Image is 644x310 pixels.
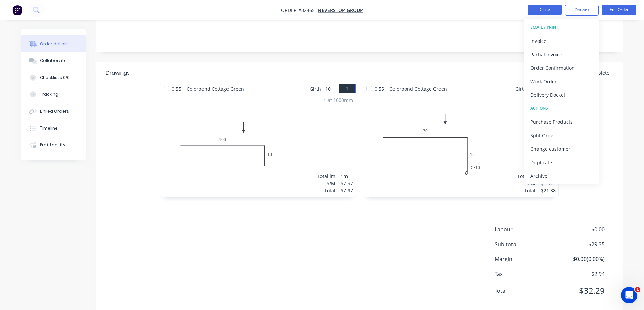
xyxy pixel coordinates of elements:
[341,173,353,180] div: 1m
[530,63,593,73] div: Order Confirmation
[40,58,67,64] div: Collaborate
[541,187,556,194] div: $21.38
[565,5,599,16] button: Options
[40,75,70,81] div: Checklists 0/0
[372,84,387,94] span: 0.55
[530,50,593,59] div: Partial Invoice
[21,120,86,137] button: Timeline
[554,270,604,278] span: $2.94
[12,5,22,15] img: Factory
[106,69,130,77] div: Drawings
[169,84,184,94] span: 0.55
[387,84,450,94] span: Colorbond Cottage Green
[40,142,65,148] div: Profitability
[310,84,331,94] span: Girth 110
[530,90,593,100] div: Delivery Docket
[530,23,593,32] div: EMAIL / PRINT
[21,86,86,103] button: Tracking
[341,187,353,194] div: $7.97
[40,125,58,131] div: Timeline
[339,84,356,93] button: 1
[621,287,637,303] iframe: Intercom live chat
[21,137,86,153] button: Profitability
[528,5,562,15] button: Close
[21,52,86,69] button: Collaborate
[317,187,335,194] div: Total
[21,69,86,86] button: Checklists 0/0
[495,287,555,295] span: Total
[21,35,86,52] button: Order details
[317,180,335,187] div: $/M
[495,225,555,233] span: Labour
[635,287,640,292] span: 1
[40,91,58,97] div: Tracking
[554,255,604,263] span: $0.00 ( 0.00 %)
[515,84,533,94] span: Girth 55
[495,270,555,278] span: Tax
[517,187,535,194] div: Total
[281,7,318,13] span: Order #32465 -
[554,285,604,297] span: $32.29
[554,240,604,248] span: $29.35
[530,158,593,167] div: Duplicate
[318,7,363,13] a: NEVERSTOP GROUP
[160,94,356,197] div: 0100101 at 1000mmTotal lm$/MTotal1m$7.97$7.97
[317,173,335,180] div: Total lm
[40,108,69,114] div: Linked Orders
[341,180,353,187] div: $7.97
[324,96,353,104] div: 1 at 1000mm
[40,41,69,47] div: Order details
[517,180,535,187] div: $/M
[530,144,593,154] div: Change customer
[21,103,86,120] button: Linked Orders
[184,84,247,94] span: Colorbond Cottage Green
[517,173,535,180] div: Total lm
[363,94,558,197] div: 030CF10151 at 2400mmTotal lm$/MTotal2.4m$8.91$21.38
[530,77,593,86] div: Work Order
[495,240,555,248] span: Sub total
[530,131,593,140] div: Split Order
[554,225,604,233] span: $0.00
[495,255,555,263] span: Margin
[530,104,593,113] div: ACTIONS
[602,5,636,15] button: Edit Order
[530,117,593,127] div: Purchase Products
[530,36,593,46] div: Invoice
[530,171,593,181] div: Archive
